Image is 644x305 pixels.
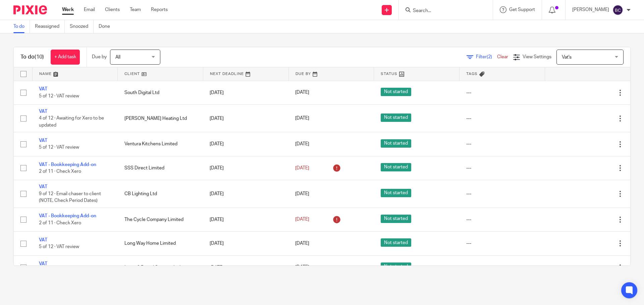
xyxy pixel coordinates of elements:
span: Not started [381,262,411,271]
a: VAT - Bookkeeping Add-on [39,214,96,218]
td: Long Way Home Limited [118,232,203,255]
a: VAT [39,184,47,189]
td: [DATE] [203,132,288,156]
span: All [115,55,120,60]
p: [PERSON_NAME] [572,6,609,13]
a: Clear [497,55,508,59]
a: To do [13,20,30,33]
div: --- [466,216,538,223]
a: VAT [39,238,47,242]
span: 5 of 12 · VAT review [39,94,79,98]
span: 2 of 11 · Check Xero [39,221,81,225]
span: Get Support [509,7,535,12]
span: (2) [487,55,492,59]
span: Not started [381,238,411,247]
p: Due by [92,54,107,60]
td: Ventura Kitchens Limited [118,132,203,156]
span: [DATE] [295,166,309,170]
td: [DATE] [203,232,288,255]
td: SSS Direct Limited [118,156,203,180]
span: 2 of 11 · Check Xero [39,169,81,174]
span: View Settings [523,55,551,59]
td: Layer 9 Digital Science Ltd [118,255,203,279]
a: Clients [105,6,120,13]
span: Not started [381,189,411,197]
span: Not started [381,113,411,122]
span: 5 of 12 · VAT review [39,145,79,150]
a: Work [62,6,74,13]
span: [DATE] [295,241,309,246]
span: Not started [381,139,411,148]
div: --- [466,190,538,197]
div: --- [466,115,538,122]
span: Not started [381,88,411,96]
td: [DATE] [203,104,288,132]
span: [DATE] [295,217,309,222]
td: [DATE] [203,81,288,104]
span: (10) [35,54,44,60]
a: VAT - Bookkeeping Add-on [39,162,96,167]
div: --- [466,165,538,171]
a: Reassigned [35,20,65,33]
span: Vat's [562,55,572,60]
a: Reports [151,6,168,13]
span: [DATE] [295,192,309,196]
td: South Digital Ltd [118,81,203,104]
a: VAT [39,87,47,91]
a: VAT [39,138,47,143]
span: [DATE] [295,116,309,121]
a: VAT [39,261,47,266]
img: svg%3E [612,5,623,15]
a: Done [99,20,115,33]
a: Snoozed [70,20,94,33]
td: [DATE] [203,255,288,279]
input: Search [412,8,473,14]
span: 9 of 12 · Email chaser to client (NOTE, Check Period Dates) [39,192,101,203]
div: --- [466,240,538,247]
span: Not started [381,163,411,171]
td: CB Lighting Ltd [118,180,203,208]
span: Filter [476,55,497,59]
div: --- [466,141,538,147]
div: --- [466,264,538,271]
a: + Add task [51,50,80,65]
a: VAT [39,109,47,114]
img: Pixie [13,5,47,14]
td: The Cycle Company Limited [118,208,203,231]
td: [DATE] [203,208,288,231]
span: Not started [381,215,411,223]
span: 5 of 12 · VAT review [39,244,79,249]
span: 4 of 12 · Awaiting for Xero to be updated [39,116,104,128]
span: Tags [466,72,478,76]
span: [DATE] [295,265,309,270]
h1: To do [20,54,44,61]
td: [PERSON_NAME] Heating Ltd [118,104,203,132]
a: Team [130,6,141,13]
span: [DATE] [295,90,309,95]
td: [DATE] [203,156,288,180]
td: [DATE] [203,180,288,208]
a: Email [84,6,95,13]
div: --- [466,89,538,96]
span: [DATE] [295,142,309,147]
